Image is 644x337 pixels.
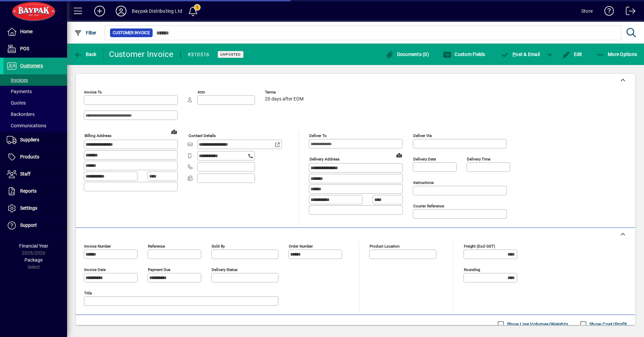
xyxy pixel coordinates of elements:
[84,291,92,295] mat-label: Title
[132,6,182,16] div: Baypak Distributing Ltd
[24,257,43,263] span: Package
[20,205,37,211] span: Settings
[3,41,67,57] a: POS
[441,48,487,60] button: Custom Fields
[3,74,67,86] a: Invoices
[72,27,98,39] button: Filter
[20,222,37,228] span: Support
[385,52,429,57] span: Documents (0)
[7,100,26,106] span: Quotes
[3,120,67,131] a: Communications
[3,23,67,40] a: Home
[212,244,225,249] mat-label: Sold by
[198,90,205,94] mat-label: Attn
[370,244,399,249] mat-label: Product location
[7,112,35,117] span: Backorders
[443,52,485,57] span: Custom Fields
[7,89,32,94] span: Payments
[169,126,179,137] a: View on map
[289,244,313,249] mat-label: Order number
[20,137,39,142] span: Suppliers
[220,52,241,57] span: Unposted
[110,5,132,17] button: Profile
[7,77,28,83] span: Invoices
[384,48,431,60] button: Documents (0)
[505,321,568,328] label: Show Line Volumes/Weights
[3,109,67,120] a: Backorders
[513,52,516,57] span: P
[84,244,111,249] mat-label: Invoice number
[84,267,106,272] mat-label: Invoice date
[464,267,480,272] mat-label: Rounding
[498,48,543,60] button: Post & Email
[20,154,39,159] span: Products
[596,52,637,57] span: More Options
[3,166,67,183] a: Staff
[467,157,490,161] mat-label: Delivery time
[109,49,174,60] div: Customer Invoice
[20,188,37,194] span: Reports
[621,1,636,23] a: Logout
[148,244,165,249] mat-label: Reference
[413,133,432,138] mat-label: Deliver via
[501,52,540,57] span: ost & Email
[394,150,405,160] a: View on map
[84,90,102,94] mat-label: Invoice To
[599,1,614,23] a: Knowledge Base
[148,267,170,272] mat-label: Payment due
[20,171,31,177] span: Staff
[212,267,237,272] mat-label: Delivery status
[464,244,495,249] mat-label: Freight (excl GST)
[595,48,639,60] button: More Options
[20,46,29,51] span: POS
[3,149,67,165] a: Products
[74,52,97,57] span: Back
[19,243,48,249] span: Financial Year
[74,30,97,36] span: Filter
[581,6,593,16] div: Store
[562,52,582,57] span: Edit
[3,200,67,217] a: Settings
[3,183,67,200] a: Reports
[20,29,33,34] span: Home
[560,48,584,60] button: Edit
[309,133,327,138] mat-label: Deliver To
[67,48,104,60] app-page-header-button: Back
[3,217,67,234] a: Support
[72,48,98,60] button: Back
[187,49,210,60] div: #310516
[3,86,67,97] a: Payments
[3,132,67,148] a: Suppliers
[413,204,444,208] mat-label: Courier Reference
[89,5,110,17] button: Add
[413,180,434,185] mat-label: Instructions
[265,96,304,102] span: 20 days after EOM
[588,321,627,328] label: Show Cost/Profit
[413,157,436,161] mat-label: Delivery date
[20,63,43,68] span: Customers
[3,97,67,109] a: Quotes
[113,29,150,36] span: Customer Invoice
[265,90,305,94] span: Terms
[7,123,46,128] span: Communications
